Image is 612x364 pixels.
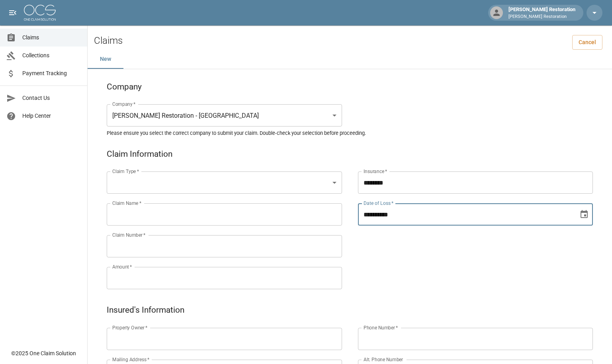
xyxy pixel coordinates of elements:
[24,5,56,21] img: ocs-logo-white-transparent.png
[88,50,123,69] button: New
[112,263,132,270] label: Amount
[22,33,81,42] span: Claims
[11,349,76,357] div: © 2025 One Claim Solution
[572,35,602,50] a: Cancel
[576,206,592,222] button: Choose date, selected date is Jun 16, 2025
[22,94,81,102] span: Contact Us
[112,232,145,238] label: Claim Number
[364,168,387,175] label: Insurance
[88,50,612,69] div: dynamic tabs
[112,324,148,331] label: Property Owner
[364,324,398,331] label: Phone Number
[505,6,579,20] div: [PERSON_NAME] Restoration
[5,5,21,21] button: open drawer
[22,69,81,78] span: Payment Tracking
[22,112,81,120] span: Help Center
[107,130,593,136] h5: Please ensure you select the correct company to submit your claim. Double-check your selection be...
[112,356,149,363] label: Mailing Address
[112,101,136,107] label: Company
[107,104,342,127] div: [PERSON_NAME] Restoration - [GEOGRAPHIC_DATA]
[22,51,81,60] span: Collections
[508,14,575,20] p: [PERSON_NAME] Restoration
[364,200,393,206] label: Date of Loss
[364,356,403,363] label: Alt. Phone Number
[112,200,141,206] label: Claim Name
[112,168,139,175] label: Claim Type
[94,35,123,47] h2: Claims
